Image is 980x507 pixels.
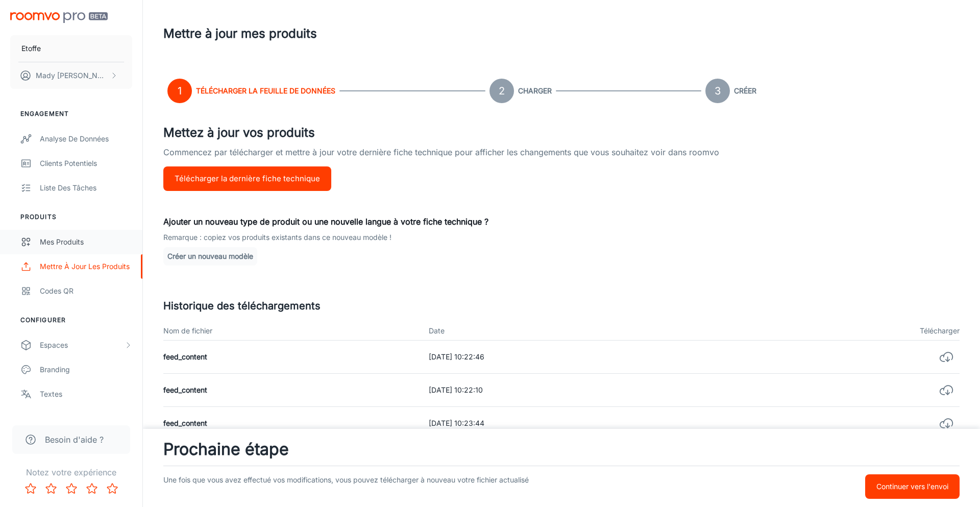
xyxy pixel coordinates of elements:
div: Mes produits [40,236,132,248]
th: Date [421,322,744,341]
p: Remarque : copiez vos produits existants dans ce nouveau modèle ! [163,232,960,243]
h6: Charger [518,85,552,96]
div: Textes [40,389,132,400]
button: Continuer vers l'envoi [865,474,960,499]
button: Mady [PERSON_NAME] [10,62,132,89]
p: Etoffe [21,43,41,54]
button: Rate 1 star [20,478,41,499]
h3: Prochaine étape [163,437,960,462]
td: [DATE] 10:23:44 [421,407,744,440]
p: Ajouter un nouveau type de produit ou une nouvelle langue à votre fiche technique ? [163,215,960,228]
button: Rate 3 star [61,478,82,499]
img: Roomvo PRO Beta [10,12,108,23]
th: Nom de fichier [163,322,421,341]
div: Codes QR [40,285,132,297]
td: [DATE] 10:22:46 [421,341,744,374]
h6: Télécharger la feuille de données [196,85,335,96]
text: 2 [499,85,505,97]
button: Etoffe [10,35,132,62]
button: Rate 5 star [102,478,122,499]
h5: Historique des téléchargements [163,298,960,313]
p: Commencez par télécharger et mettre à jour votre dernière fiche technique pour afficher les chang... [163,146,960,166]
div: Mettre à jour les produits [40,261,132,272]
div: Liste des tâches [40,182,132,194]
h6: Créer [734,85,756,96]
td: feed_content [163,407,421,440]
p: Notez votre expérience [8,466,134,478]
p: Une fois que vous avez effectué vos modifications, vous pouvez télécharger à nouveau votre fichie... [163,474,681,499]
div: Branding [40,364,132,375]
th: Télécharger [744,322,960,341]
span: Besoin d'aide ? [45,433,104,446]
div: Espaces [40,340,124,351]
text: 3 [715,85,721,97]
td: feed_content [163,374,421,407]
div: Clients potentiels [40,158,132,169]
p: Continuer vers l'envoi [876,481,948,492]
button: Rate 4 star [82,478,102,499]
td: [DATE] 10:22:10 [421,374,744,407]
td: feed_content [163,341,421,374]
div: Analyse de données [40,133,132,144]
h4: Mettez à jour vos produits [163,124,960,142]
p: Mady [PERSON_NAME] [36,70,108,81]
h1: Mettre à jour mes produits [163,25,317,43]
button: Créer un nouveau modèle [163,247,257,265]
button: Rate 2 star [41,478,61,499]
button: Télécharger la dernière fiche technique [163,166,331,191]
text: 1 [178,85,182,97]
